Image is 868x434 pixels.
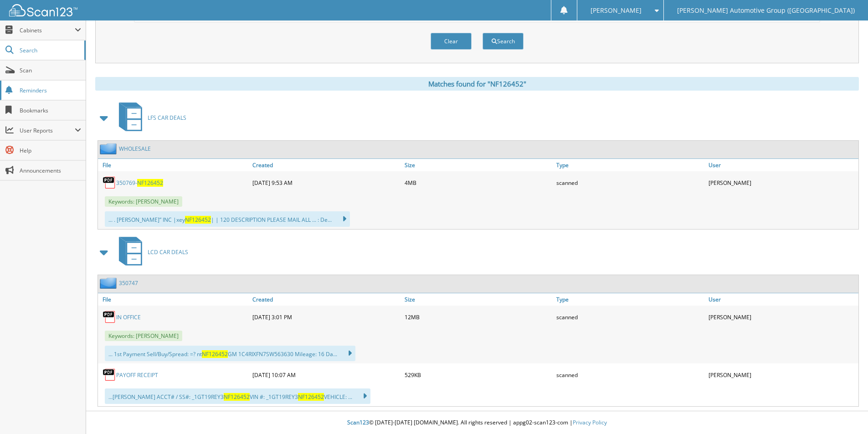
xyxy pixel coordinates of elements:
div: [PERSON_NAME] [706,366,858,384]
img: PDF.png [103,310,116,324]
span: Reminders [20,87,81,94]
a: 350769-NF126452 [116,179,163,187]
button: Search [483,33,524,50]
img: PDF.png [103,176,116,189]
div: scanned [554,308,706,326]
a: WHOLESALE [119,145,151,153]
span: NF126452 [137,179,163,187]
img: PDF.png [103,368,116,382]
a: IN OFFICE [116,313,141,321]
a: Privacy Policy [573,419,607,426]
div: ...[PERSON_NAME] ACCT# / SS#: _1GT19REY3 VIN #: _1GT19REY3 VEHICLE: ... [105,388,370,404]
span: LFS CAR DEALS [148,114,186,122]
span: NF126452 [224,393,250,401]
div: [PERSON_NAME] [706,308,858,326]
a: Size [402,159,555,171]
div: [DATE] 9:53 AM [250,174,402,192]
a: PAYOFF RECEIPT [116,371,158,379]
a: Created [250,293,402,306]
a: LFS CAR DEALS [113,100,186,136]
span: Keywords: [PERSON_NAME] [105,196,182,207]
span: [PERSON_NAME] Automotive Group ([GEOGRAPHIC_DATA]) [677,8,855,13]
a: Type [554,159,706,171]
span: NF126452 [185,216,211,224]
div: ... . [PERSON_NAME]” INC |xey | | 120 DESCRIPTION PLEASE MAIL ALL ... : De... [105,211,350,227]
div: scanned [554,366,706,384]
span: Help [20,147,81,154]
a: 350747 [119,279,138,287]
div: [DATE] 10:07 AM [250,366,402,384]
span: [PERSON_NAME] [591,8,642,13]
div: 529KB [402,366,555,384]
a: File [98,159,250,171]
span: Bookmarks [20,107,81,114]
div: ... 1st Payment Sell/Buy/Spread: =? nt GM 1C4RIXFN7SW563630 Mileage: 16 Da... [105,346,355,361]
div: scanned [554,174,706,192]
div: [PERSON_NAME] [706,174,858,192]
div: [DATE] 3:01 PM [250,308,402,326]
a: Created [250,159,402,171]
img: scan123-logo-white.svg [9,4,77,16]
div: Matches found for "NF126452" [95,77,859,91]
a: User [706,159,858,171]
span: NF126452 [202,350,228,358]
span: Keywords: [PERSON_NAME] [105,331,182,341]
a: User [706,293,858,306]
span: Scan [20,66,81,74]
div: 4MB [402,174,555,192]
iframe: Chat Widget [822,390,868,434]
span: User Reports [20,127,75,134]
a: File [98,293,250,306]
button: Clear [431,33,472,50]
span: Cabinets [20,26,75,34]
span: LCD CAR DEALS [148,248,188,256]
span: NF126452 [298,393,324,401]
span: Scan123 [347,419,369,426]
img: folder2.png [100,277,119,289]
a: Type [554,293,706,306]
span: Search [20,46,80,54]
img: folder2.png [100,143,119,154]
a: Size [402,293,555,306]
span: Announcements [20,167,81,174]
div: 12MB [402,308,555,326]
a: LCD CAR DEALS [113,234,188,270]
div: © [DATE]-[DATE] [DOMAIN_NAME]. All rights reserved | appg02-scan123-com | [86,412,868,434]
